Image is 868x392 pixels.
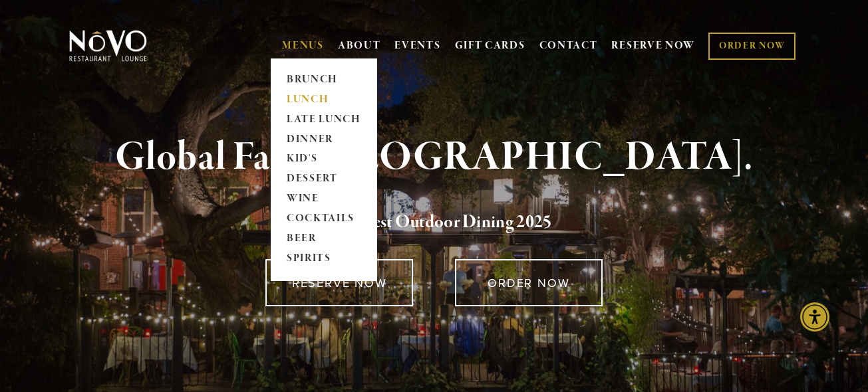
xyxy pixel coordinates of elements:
img: Novo Restaurant &amp; Lounge [67,29,150,62]
a: SPIRITS [282,249,365,269]
a: ORDER NOW [708,33,796,60]
h2: 5 [88,209,780,237]
a: KID'S [282,149,365,169]
a: EVENTS [394,39,440,52]
a: LATE LUNCH [282,110,365,130]
a: WINE [282,189,365,209]
strong: Global Fare. [GEOGRAPHIC_DATA]. [115,132,753,183]
a: ABOUT [338,39,381,52]
a: DINNER [282,130,365,149]
a: ORDER NOW [455,259,603,306]
a: COCKTAILS [282,209,365,229]
a: DESSERT [282,169,365,189]
a: Voted Best Outdoor Dining 202 [316,211,543,236]
a: BRUNCH [282,70,365,90]
a: BEER [282,229,365,249]
div: Accessibility Menu [800,302,829,332]
a: MENUS [282,39,324,52]
a: CONTACT [539,33,598,58]
a: LUNCH [282,90,365,110]
a: RESERVE NOW [611,33,695,58]
a: RESERVE NOW [265,259,413,306]
a: GIFT CARDS [455,33,525,58]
